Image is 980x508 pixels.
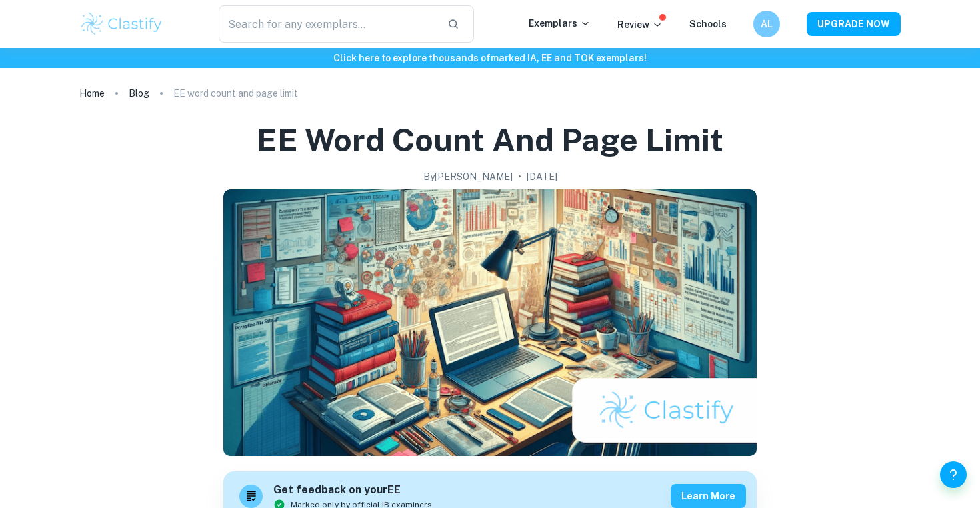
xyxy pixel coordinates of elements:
[219,5,437,43] input: Search for any exemplars...
[257,119,723,161] h1: EE word count and page limit
[689,19,727,29] a: Schools
[617,17,663,32] p: Review
[79,84,105,103] a: Home
[753,11,780,37] button: AL
[940,461,967,488] button: Help and Feedback
[529,16,591,31] p: Exemplars
[423,169,513,184] h2: By [PERSON_NAME]
[129,84,149,103] a: Blog
[759,17,775,31] h6: AL
[3,51,977,65] h6: Click here to explore thousands of marked IA, EE and TOK exemplars !
[79,11,164,37] img: Clastify logo
[173,86,298,101] p: EE word count and page limit
[671,484,746,508] button: Learn more
[518,169,521,184] p: •
[807,12,901,36] button: UPGRADE NOW
[273,482,432,499] h6: Get feedback on your EE
[223,189,757,456] img: EE word count and page limit cover image
[527,169,557,184] h2: [DATE]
